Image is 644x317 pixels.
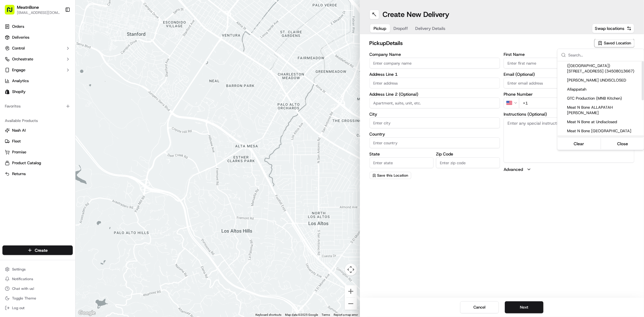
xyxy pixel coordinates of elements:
[567,105,642,116] span: Meat N Bone ALLAPATAH [PERSON_NAME]
[567,63,642,74] span: ([GEOGRAPHIC_DATA]) [STREET_ADDRESS] (34508013667)
[567,96,642,101] span: GTC Production (MNB Kitchen)
[567,78,642,83] span: [PERSON_NAME] UNDISCLOSED
[567,87,642,92] span: Allappatah
[569,49,640,61] input: Search...
[602,139,643,148] button: Close
[558,61,644,150] div: Suggestions
[567,119,642,125] span: Meat N Bone at Undisclosed
[567,128,642,134] span: Meat N Bone [GEOGRAPHIC_DATA]
[558,139,600,148] button: Clear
